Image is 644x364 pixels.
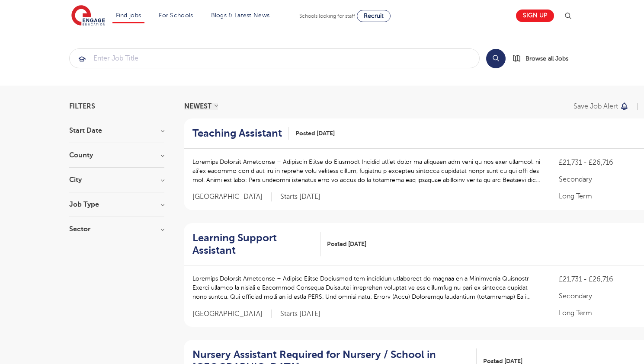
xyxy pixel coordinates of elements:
a: Blogs & Latest News [211,12,270,19]
a: Learning Support Assistant [192,232,320,257]
h3: Start Date [69,127,164,134]
h3: County [69,152,164,159]
p: Loremips Dolorsit Ametconse – Adipisc Elitse Doeiusmod tem incididun utlaboreet do magnaa en a Mi... [192,274,542,301]
span: Filters [69,103,95,110]
span: Posted [DATE] [327,239,366,249]
div: Submit [69,48,480,68]
a: For Schools [159,12,193,19]
h2: Teaching Assistant [192,127,282,140]
button: Search [486,49,506,68]
p: Starts [DATE] [280,310,320,319]
img: Engage Education [71,5,105,27]
span: [GEOGRAPHIC_DATA] [192,310,272,319]
span: [GEOGRAPHIC_DATA] [192,192,272,201]
h3: Sector [69,226,164,233]
span: Schools looking for staff [299,13,355,19]
p: Save job alert [574,103,618,110]
span: Browse all Jobs [525,54,568,64]
h2: Learning Support Assistant [192,232,314,257]
span: Posted [DATE] [295,129,335,138]
a: Teaching Assistant [192,127,289,140]
h3: Job Type [69,201,164,208]
button: Save job alert [574,103,629,110]
a: Browse all Jobs [513,54,575,64]
a: Sign up [516,10,554,22]
p: Loremips Dolorsit Ametconse – Adipiscin Elitse do Eiusmodt Incidid utl’et dolor ma aliquaen adm v... [192,157,542,185]
p: Starts [DATE] [280,192,320,201]
span: Recruit [364,13,384,19]
input: Submit [70,49,479,68]
a: Find jobs [116,12,141,19]
h3: City [69,176,164,183]
a: Recruit [357,10,391,22]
